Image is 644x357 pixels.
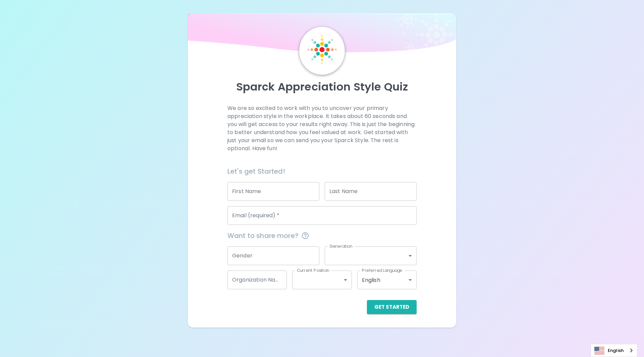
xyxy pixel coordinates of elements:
[362,267,402,273] label: Preferred Language
[188,13,456,56] img: wave
[591,344,637,357] a: English
[301,232,309,240] svg: This information is completely confidential and only used for aggregated appreciation studies at ...
[357,271,417,289] div: English
[227,166,417,177] h6: Let's get Started!
[591,344,637,357] div: Language
[227,104,417,153] p: We are so excited to work with you to uncover your primary appreciation style in the workplace. I...
[367,300,417,314] button: Get Started
[196,80,448,94] p: Sparck Appreciation Style Quiz
[297,267,329,273] label: Current Position
[329,243,353,249] label: Generation
[307,35,337,64] img: Sparck Logo
[227,230,417,241] span: Want to share more?
[591,344,637,357] aside: Language selected: English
